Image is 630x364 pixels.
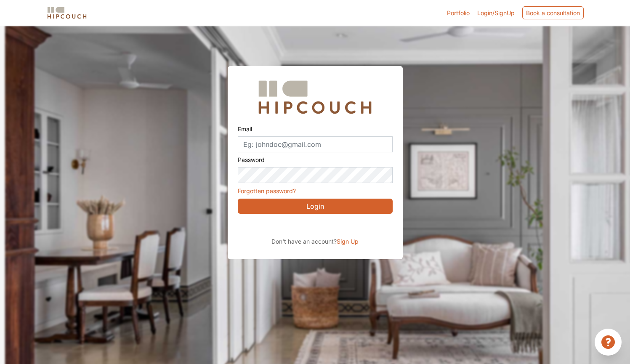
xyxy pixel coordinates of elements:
a: Portfolio [447,8,470,17]
span: logo-horizontal.svg [46,3,88,22]
div: Sign in with Google. Opens in new tab [238,217,392,235]
img: Hipcouch Logo [254,76,375,118]
div: Book a consultation [522,6,584,19]
span: Don't have an account? [271,238,337,245]
iframe: Sign in with Google Button [234,217,396,235]
a: Forgotten password? [238,187,296,194]
input: Eg: johndoe@gmail.com [238,136,393,152]
label: Password [238,152,265,167]
span: Sign Up [337,238,359,245]
span: Login/SignUp [477,9,515,16]
button: Login [238,199,393,214]
label: Email [238,122,252,136]
img: logo-horizontal.svg [46,5,88,20]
